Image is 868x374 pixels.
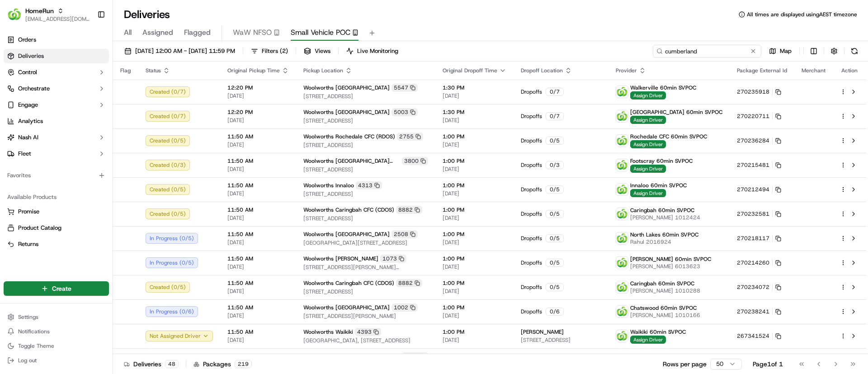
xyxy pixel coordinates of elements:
button: Engage [4,98,109,112]
span: [DATE] [443,117,506,124]
span: Control [18,68,37,76]
button: Log out [4,354,109,367]
span: [DATE] [227,263,289,270]
button: 270212494 [737,186,781,193]
div: 8882 [396,279,422,287]
span: [DATE] [227,117,289,124]
button: [EMAIL_ADDRESS][DOMAIN_NAME] [25,15,90,23]
span: 270218117 [737,235,769,242]
span: Dropoffs [521,210,542,218]
span: Walkerville 60min SVPOC [630,84,696,91]
img: ww.png [616,110,628,122]
span: 1:00 PM [443,231,506,238]
span: 270232581 [737,210,769,218]
span: 11:50 AM [227,353,289,360]
span: Rochedale CFC 60min SVPOC [630,133,707,140]
button: Live Monitoring [342,45,402,57]
span: Assign Driver [630,165,666,173]
span: 11:50 AM [227,231,289,238]
span: Dropoffs [521,284,542,291]
button: 270235918 [737,88,781,95]
span: [STREET_ADDRESS] [303,117,428,124]
span: Live Monitoring [357,47,398,55]
a: Returns [7,240,105,248]
div: 0 / 6 [546,308,564,316]
span: 270214260 [737,259,769,266]
span: [DATE] [443,336,506,344]
span: [DATE] [227,336,289,344]
span: [STREET_ADDRESS] [521,336,601,344]
button: Nash AI [4,130,109,145]
span: Dropoffs [521,259,542,266]
span: Assign Driver [630,140,666,148]
span: Fleet [18,150,31,158]
span: Woolworths [PERSON_NAME] [303,255,378,262]
span: Log out [18,357,37,364]
span: [DATE] [443,288,506,295]
div: 5003 [392,108,418,116]
span: Orders [18,36,36,44]
span: Woolworths [GEOGRAPHIC_DATA] [303,109,390,116]
span: Toggle Theme [18,342,54,350]
button: 270218117 [737,235,781,242]
button: Orchestrate [4,81,109,96]
span: Merchant [802,67,826,74]
div: 0 / 5 [546,185,564,194]
span: Assign Driver [630,116,666,124]
span: 12:20 PM [227,84,289,91]
span: [DATE] [227,92,289,99]
span: 270215481 [737,161,769,169]
button: Product Catalog [4,221,109,235]
button: 270238241 [737,308,781,315]
span: Woolworths Skygate ([GEOGRAPHIC_DATA]) [303,353,400,360]
div: 0 / 3 [546,161,564,169]
span: 11:50 AM [227,255,289,262]
span: 12:20 PM [227,109,289,116]
div: 1073 [380,255,406,263]
img: HomeRun [7,7,22,22]
span: [PERSON_NAME] [521,328,564,336]
span: Engage [18,101,38,109]
img: ww.png [616,232,628,244]
button: Settings [4,311,109,323]
span: [DATE] [227,166,289,173]
button: Fleet [4,147,109,161]
img: ww.png [616,306,628,317]
span: [PERSON_NAME] 1010166 [630,312,700,319]
div: 2508 [392,230,418,238]
span: [DATE] [227,141,289,148]
span: Promise [18,208,39,216]
span: [STREET_ADDRESS] [303,142,428,149]
img: ww.png [616,208,628,220]
span: Original Dropoff Time [443,67,497,74]
span: Dropoffs [521,113,542,120]
span: [STREET_ADDRESS] [303,93,428,100]
span: Woolworths Innaloo [303,182,354,189]
img: ww.png [616,257,628,269]
input: Type to search [653,45,761,57]
span: 1:00 PM [443,353,506,360]
span: [DATE] [443,214,506,222]
div: Action [840,67,859,74]
span: Woolworths Waikiki [303,328,353,336]
div: 219 [235,360,252,368]
button: 270214260 [737,259,781,266]
span: [DATE] 12:00 AM - [DATE] 11:59 PM [135,47,235,55]
img: ww.png [616,330,628,342]
span: Provider [616,67,637,74]
span: Views [315,47,330,55]
span: [DATE] [443,166,506,173]
div: 4393 [355,328,381,336]
span: Assign Driver [630,91,666,99]
span: [PERSON_NAME] 1012424 [630,214,700,221]
span: Flagged [184,27,211,38]
span: Woolworths [GEOGRAPHIC_DATA] [303,304,390,311]
span: 11:50 AM [227,182,289,189]
div: 4313 [356,181,382,189]
span: ( 2 ) [280,47,288,55]
span: Woolworths Caringbah CFC (CDOS) [303,279,394,287]
button: Map [765,45,796,57]
span: [STREET_ADDRESS][PERSON_NAME] [303,312,428,320]
span: [DATE] [227,312,289,319]
span: Settings [18,313,38,321]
